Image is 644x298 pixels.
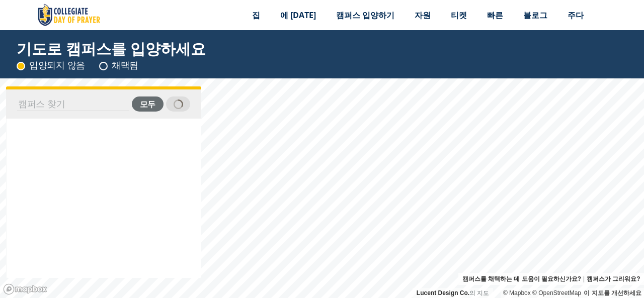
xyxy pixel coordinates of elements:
font: 기도로 캠퍼스를 입양하세요 [17,38,206,59]
font: © OpenStreetMap [532,289,581,296]
font: 채택됨 [112,59,138,71]
a: 에 [DATE] [270,3,326,28]
a: 블로그 [513,3,557,28]
font: | [583,275,585,282]
a: Lucent Design Co. [417,289,469,296]
font: 입양되지 않음 [29,59,85,71]
a: 오픈스트리트맵 [532,289,581,296]
font: 의 지도 [469,289,489,296]
a: 집 [242,3,270,28]
a: 자원 [405,3,441,28]
font: 모두 [140,98,155,110]
font: 캠퍼스 입양하기 [336,10,394,21]
font: 에 [DATE] [280,10,316,21]
font: 티켓 [451,10,467,21]
a: 빠른 [477,3,513,28]
font: 집 [252,10,260,21]
font: 빠른 [487,10,503,21]
a: 캠퍼스가 그리워요? [587,273,640,285]
a: 이 지도를 개선하세요 [584,289,641,296]
font: © Mapbox [503,289,531,296]
a: 캠퍼스 입양하기 [326,3,405,28]
a: 티켓 [441,3,477,28]
a: 주다 [557,3,594,28]
font: 캠퍼스가 그리워요? [587,275,640,282]
font: 자원 [415,10,431,21]
font: 블로그 [523,10,547,21]
input: 캠퍼스 찾기 [17,97,129,111]
a: Mapbox 로고 [3,283,47,295]
font: 주다 [568,10,584,21]
a: 캠퍼스를 채택하는 데 도움이 필요하신가요? [462,273,582,285]
font: 캠퍼스를 채택하는 데 도움이 필요하신가요? [462,275,582,282]
a: 맵박스 [503,289,531,296]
